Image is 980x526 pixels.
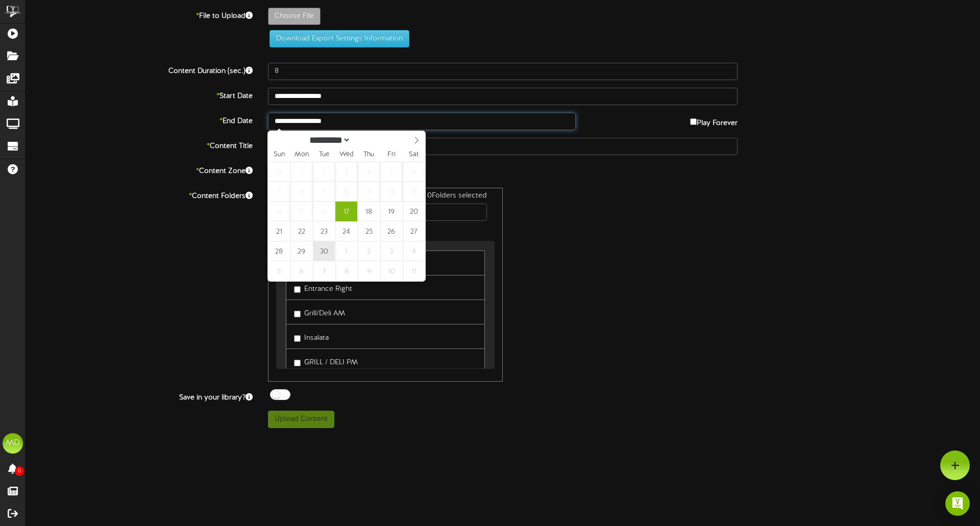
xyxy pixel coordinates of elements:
[403,202,425,221] span: September 20, 2025
[290,221,312,241] span: September 22, 2025
[268,162,290,182] span: August 31, 2025
[18,63,260,77] label: Content Duration (sec.)
[380,202,402,221] span: September 19, 2025
[294,305,345,319] label: Grill/Deli AM
[403,221,425,241] span: September 27, 2025
[313,221,335,241] span: September 23, 2025
[380,221,402,241] span: September 26, 2025
[268,152,290,158] span: Sun
[18,163,260,177] label: Content Zone
[313,162,335,182] span: September 2, 2025
[335,182,357,202] span: September 10, 2025
[945,491,970,516] div: Open Intercom Messenger
[268,241,290,261] span: September 28, 2025
[313,182,335,202] span: September 9, 2025
[380,182,402,202] span: September 12, 2025
[313,202,335,221] span: September 16, 2025
[335,241,357,261] span: October 1, 2025
[18,113,260,127] label: End Date
[358,261,380,281] span: October 9, 2025
[380,162,402,182] span: September 5, 2025
[290,182,312,202] span: September 8, 2025
[358,202,380,221] span: September 18, 2025
[335,261,357,281] span: October 8, 2025
[268,261,290,281] span: October 5, 2025
[335,162,357,182] span: September 3, 2025
[380,261,402,281] span: October 10, 2025
[313,261,335,281] span: October 7, 2025
[294,360,301,366] input: GRILL / DELI PM
[268,202,290,221] span: September 14, 2025
[403,152,425,158] span: Sat
[358,152,380,158] span: Thu
[268,182,290,202] span: September 7, 2025
[358,241,380,261] span: October 2, 2025
[403,241,425,261] span: October 4, 2025
[18,389,260,403] label: Save in your library?
[290,152,313,158] span: Mon
[3,433,23,454] div: MD
[403,261,425,281] span: October 11, 2025
[358,162,380,182] span: September 4, 2025
[268,411,334,428] button: Upload Content
[690,118,697,125] input: Play Forever
[18,8,260,21] label: File to Upload
[335,202,357,221] span: September 17, 2025
[403,162,425,182] span: September 6, 2025
[294,330,329,343] label: Insalata
[313,152,335,158] span: Tue
[358,221,380,241] span: September 25, 2025
[690,113,738,129] label: Play Forever
[269,30,409,47] button: Download Export Settings Information
[290,261,312,281] span: October 6, 2025
[358,182,380,202] span: September 11, 2025
[380,152,403,158] span: Fri
[264,35,409,42] a: Download Export Settings Information
[290,241,312,261] span: September 29, 2025
[268,221,290,241] span: September 21, 2025
[290,162,312,182] span: September 1, 2025
[294,311,301,317] input: Grill/Deli AM
[18,88,260,102] label: Start Date
[18,188,260,202] label: Content Folders
[268,138,738,155] input: Title of this Content
[15,466,24,476] span: 0
[18,138,260,152] label: Content Title
[313,241,335,261] span: September 30, 2025
[290,202,312,221] span: September 15, 2025
[335,152,358,158] span: Wed
[294,354,358,368] label: GRILL / DELI PM
[335,221,357,241] span: September 24, 2025
[294,286,301,293] input: Entrance Right
[351,135,387,145] input: Year
[294,281,352,294] label: Entrance Right
[380,241,402,261] span: October 3, 2025
[403,182,425,202] span: September 13, 2025
[294,335,301,342] input: Insalata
